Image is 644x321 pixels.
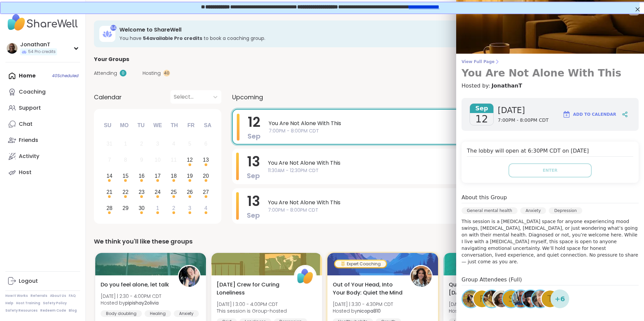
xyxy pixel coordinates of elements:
div: 25 [171,188,177,197]
button: Add to Calendar [559,106,619,122]
div: 10 [155,155,161,164]
img: JonathanT [7,43,17,54]
div: Choose Sunday, September 28th, 2025 [102,201,117,215]
div: 1 [156,204,159,213]
span: 13 [247,152,260,171]
a: Ashley_Voss [462,289,480,308]
div: Anxiety [174,310,199,317]
a: Safety Policy [43,301,67,306]
div: We think you'll like these groups [94,237,636,246]
span: [DATE] | 2:30 - 4:00PM CDT [101,293,161,300]
span: [DATE] | 3:00 - 4:00PM CDT [217,301,287,308]
div: 21 [106,188,112,197]
div: Choose Monday, September 15th, 2025 [118,169,133,183]
a: FAQ [69,293,76,298]
span: 7:00PM - 8:00PM CDT [498,117,548,124]
div: General mental health [462,207,518,214]
a: View Full PageYou Are Not Alone With This [462,59,639,79]
span: 7:00PM - 8:00PM CDT [269,127,623,135]
img: JoeDWhite [513,290,529,307]
a: Chat [5,116,80,132]
div: Choose Friday, September 12th, 2025 [182,153,197,167]
div: Not available Thursday, September 4th, 2025 [167,137,181,151]
a: Support [5,100,80,116]
h4: About this Group [462,194,507,202]
span: Hosted by [333,308,393,314]
a: How It Works [5,293,28,298]
span: Quiet Body Doubling -[DATE] Evening [449,281,519,297]
div: 23 [139,188,145,197]
a: Referrals [31,293,47,298]
div: Healing [145,310,171,317]
div: Choose Tuesday, September 23rd, 2025 [135,185,149,199]
div: Choose Saturday, October 4th, 2025 [199,201,213,215]
span: Sep [247,171,260,180]
div: Not available Sunday, August 31st, 2025 [102,137,117,151]
div: Chat [19,120,33,128]
div: Anxiety [520,207,546,214]
div: Not available Saturday, September 6th, 2025 [199,137,213,151]
div: Not available Sunday, September 7th, 2025 [102,153,117,167]
span: 12 [475,113,488,125]
a: Safety Resources [5,308,38,313]
img: Gwendolyn79 [522,290,539,307]
img: ShareWell Logomark [562,110,571,118]
div: Expert Coaching [335,261,386,267]
img: Ashley_Voss [463,290,479,307]
b: nicopa810 [357,308,381,314]
div: Body doubling [101,310,142,317]
a: Blog [69,308,77,313]
div: Not available Monday, September 8th, 2025 [118,153,133,167]
h3: You Are Not Alone With This [462,67,639,79]
div: Choose Sunday, September 14th, 2025 [102,169,117,183]
h3: You have to book a coaching group. [119,35,568,42]
div: Choose Wednesday, September 24th, 2025 [151,185,165,199]
span: View Full Page [462,59,639,64]
img: mrsperozek43 [483,290,500,307]
p: This session is a [MEDICAL_DATA] space for anyone experiencing mood swings, [MEDICAL_DATA], [MEDI... [462,218,639,265]
span: 12 [248,113,260,131]
a: LianneBalmShell [531,289,550,308]
span: [DATE] Crew for Curing Loneliness [217,281,286,297]
span: Hosted by [101,300,161,306]
a: Gwendolyn79 [521,289,540,308]
div: 31 [106,139,112,148]
div: Fr [183,118,198,133]
a: S [502,289,521,308]
div: Tu [133,118,148,133]
span: Your Groups [94,55,129,63]
div: 18 [171,171,177,180]
div: Choose Sunday, September 21st, 2025 [102,185,117,199]
span: Add to Calendar [573,111,616,117]
div: 0 [120,70,126,76]
div: 4 [172,139,175,148]
div: Not available Tuesday, September 2nd, 2025 [135,137,149,151]
div: Choose Tuesday, September 30th, 2025 [135,201,149,215]
div: 22 [122,188,128,197]
div: 15 [122,171,128,180]
div: Choose Friday, September 26th, 2025 [182,185,197,199]
h3: Welcome to ShareWell [119,26,568,34]
div: 9 [140,155,143,164]
div: 17 [155,171,161,180]
div: 13 [203,155,209,164]
span: [DATE] [498,105,548,116]
a: Help [5,301,13,306]
div: 29 [122,204,128,213]
div: 19 [187,171,193,180]
div: Friends [19,137,38,144]
img: ShareWell [295,266,316,287]
img: pipishay2olivia [179,266,200,287]
div: 2 [140,139,143,148]
div: Not available Tuesday, September 9th, 2025 [135,153,149,167]
span: Hosted by [449,308,530,314]
div: 11 [171,155,177,164]
div: Choose Wednesday, October 1st, 2025 [151,201,165,215]
h4: Group Attendees (Full) [462,276,639,285]
div: Host [19,169,32,176]
span: 11:30AM - 12:30PM CDT [268,167,624,174]
a: Host [5,164,80,180]
span: Attending [94,70,117,77]
a: t [541,289,559,308]
div: 5 [188,139,191,148]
